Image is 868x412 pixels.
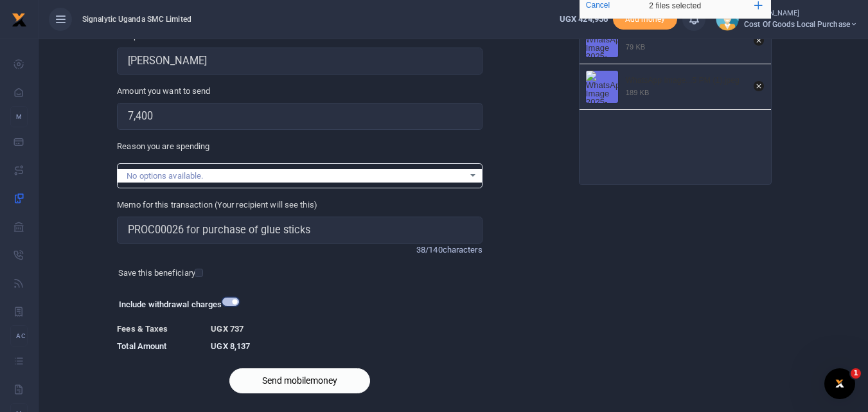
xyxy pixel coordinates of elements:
[10,325,28,346] li: Ac
[613,9,677,30] li: Toup your wallet
[528,398,542,411] button: Close
[112,323,206,336] dt: Fees & Taxes
[752,33,766,48] button: Remove file
[744,19,858,30] span: Cost of Goods Local Purchase
[117,217,482,244] input: Enter extra information
[586,25,618,57] img: WhatsApp Image 2025-08-11 at 8.00.35 PM.jpeg
[229,368,370,393] button: Send mobilemoney
[560,13,608,26] a: UGX 424,956
[554,13,613,26] li: Wallet ballance
[12,14,27,24] a: logo-small logo-large logo-large
[10,106,28,127] li: M
[127,170,463,183] div: No options available.
[118,267,195,280] label: Save this beneficiary
[626,88,650,97] div: 189 KB
[851,368,861,379] span: 1
[416,245,443,255] span: 38/140
[626,42,645,51] div: 79 KB
[626,76,747,86] div: WhatsApp Image 2025-08-11 at 7.56.35 PM (1).jpeg
[752,79,766,93] button: Remove file
[117,199,317,211] label: Memo for this transaction (Your recipient will see this)
[744,8,858,19] small: [PERSON_NAME]
[12,12,27,28] img: logo-small
[613,13,677,23] a: Add money
[613,9,677,30] span: Add money
[560,14,608,24] span: UGX 424,956
[824,368,855,399] iframe: Intercom live chat
[211,323,244,336] label: UGX 737
[716,8,858,31] a: profile-user [PERSON_NAME] Cost of Goods Local Purchase
[443,245,483,255] span: characters
[117,85,210,98] label: Amount you want to send
[117,341,200,352] h6: Total Amount
[117,103,482,130] input: UGX
[117,140,209,153] label: Reason you are spending
[211,341,482,352] h6: UGX 8,137
[77,13,197,25] span: Signalytic Uganda SMC Limited
[117,48,482,75] input: Loading name...
[119,300,233,310] h6: Include withdrawal charges
[586,71,618,103] img: WhatsApp Image 2025-08-11 at 7.56.35 PM (1).jpeg
[716,8,739,31] img: profile-user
